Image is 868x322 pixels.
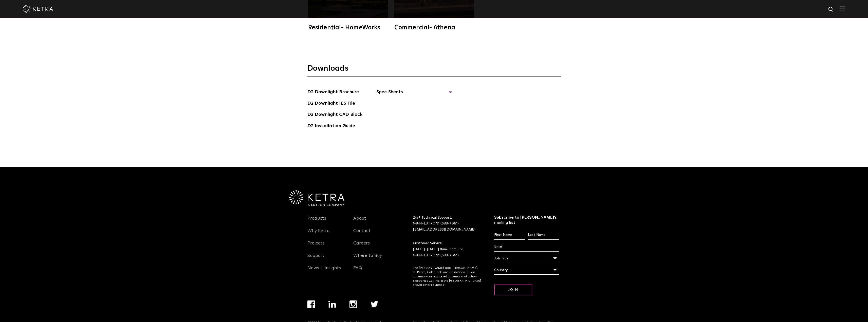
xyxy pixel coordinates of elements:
[349,300,357,308] img: instagram
[494,242,559,252] input: Email
[413,240,482,258] p: Customer Service: [DATE]-[DATE] 8am- 5pm EST
[307,88,359,97] a: D2 Downlight Brochure
[413,215,482,233] p: 24/7 Technical Support:
[413,266,482,287] p: The [PERSON_NAME] logo, [PERSON_NAME], TruBeam, Color Lock, and Calibration360 are trademarks or ...
[23,5,53,13] img: ketra-logo-2019-white
[308,25,388,31] div: Residential- HomeWorks
[328,301,336,308] img: linkedin
[353,253,382,264] a: Where to Buy
[494,215,559,225] h3: Subscribe to [PERSON_NAME]’s mailing list
[307,216,326,227] a: Products
[353,265,362,277] a: FAQ
[394,25,474,31] div: Commercial- Athena
[413,228,475,231] a: [EMAIL_ADDRESS][DOMAIN_NAME]
[413,254,459,257] a: 1-844-LUTRON1 (588-7661)
[307,265,341,277] a: News + Insights
[307,300,315,308] img: facebook
[307,64,561,77] h3: Downloads
[371,301,378,308] img: twitter
[353,215,392,277] div: Navigation Menu
[307,122,355,130] a: D2 Installation Guide
[353,216,366,227] a: About
[376,88,452,100] span: Spec Sheets
[494,230,525,240] input: First Name
[494,265,559,275] div: Country
[413,222,459,225] a: 1-844-LUTRON1 (588-7661)
[828,6,834,13] img: search icon
[307,215,346,277] div: Navigation Menu
[494,285,532,295] input: Join
[840,6,845,11] img: Hamburger%20Nav.svg
[307,253,324,264] a: Support
[494,254,559,263] div: Job Title
[307,100,355,108] a: D2 Downlight IES File
[307,300,392,321] div: Navigation Menu
[353,240,370,252] a: Careers
[307,228,330,240] a: Why Ketra
[528,230,559,240] input: Last Name
[307,111,362,119] a: D2 Downlight CAD Block
[353,228,371,240] a: Contact
[289,190,344,206] img: Ketra-aLutronCo_White_RGB
[307,240,324,252] a: Projects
